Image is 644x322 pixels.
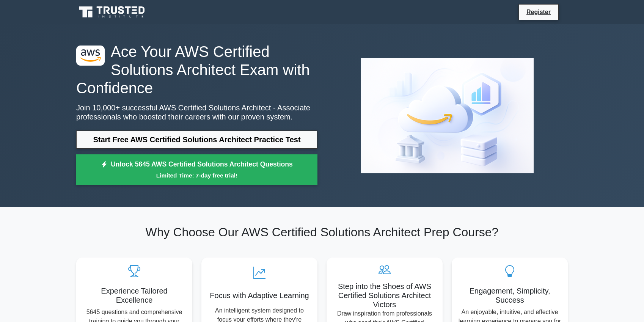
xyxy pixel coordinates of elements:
a: Register [522,7,555,17]
a: Unlock 5645 AWS Certified Solutions Architect QuestionsLimited Time: 7-day free trial! [76,154,317,185]
p: Join 10,000+ successful AWS Certified Solutions Architect - Associate professionals who boosted t... [76,103,317,121]
h1: Ace Your AWS Certified Solutions Architect Exam with Confidence [76,42,317,97]
a: Start Free AWS Certified Solutions Architect Practice Test [76,130,317,149]
h5: Experience Tailored Excellence [82,286,186,305]
h5: Engagement, Simplicity, Success [458,286,562,305]
small: Limited Time: 7-day free trial! [86,171,308,180]
img: AWS Certified Solutions Architect - Associate Preview [355,52,540,179]
h5: Focus with Adaptive Learning [207,291,311,300]
h5: Step into the Shoes of AWS Certified Solutions Architect Victors [333,282,437,309]
h2: Why Choose Our AWS Certified Solutions Architect Prep Course? [76,225,568,239]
